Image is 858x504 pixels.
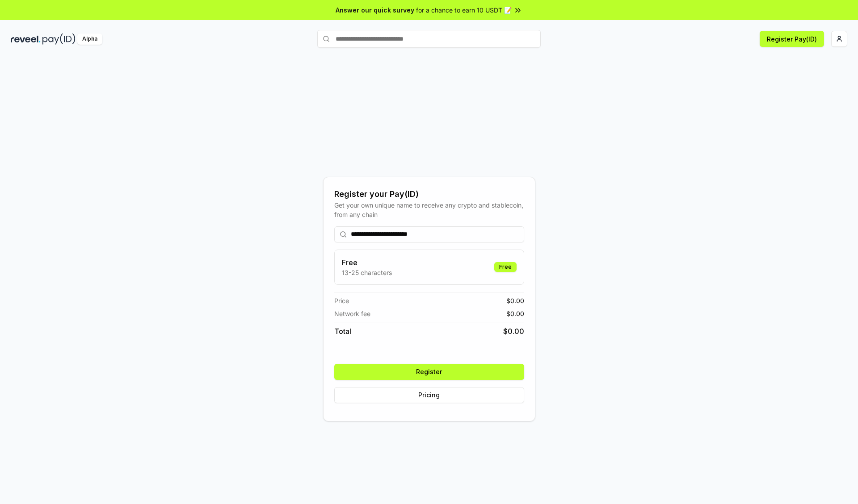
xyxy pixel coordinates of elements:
[11,33,41,45] img: reveel_dark
[336,5,414,15] span: Answer our quick survey
[334,200,524,219] div: Get your own unique name to receive any crypto and stablecoin, from any chain
[334,364,524,380] button: Register
[77,33,102,45] div: Alpha
[503,326,524,337] span: $ 0.00
[334,326,351,337] span: Total
[42,33,76,45] img: pay_id
[760,31,824,47] button: Register Pay(ID)
[494,262,517,272] div: Free
[334,296,349,305] span: Price
[416,5,512,15] span: for a chance to earn 10 USDT 📝
[506,296,524,305] span: $ 0.00
[334,387,524,403] button: Pricing
[342,268,392,277] p: 13-25 characters
[342,257,392,268] h3: Free
[506,309,524,318] span: $ 0.00
[334,309,370,318] span: Network fee
[334,188,524,200] div: Register your Pay(ID)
